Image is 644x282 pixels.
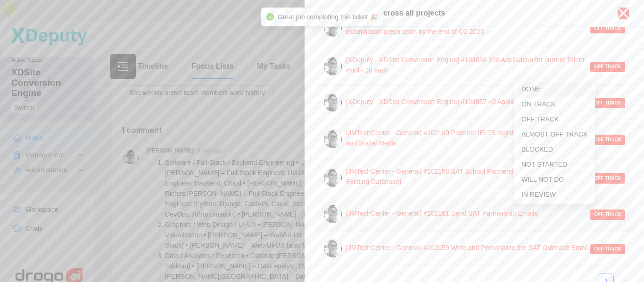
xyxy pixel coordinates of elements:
[521,130,587,138] span: ALMOST OFF TRACK
[278,13,378,21] span: Great job completing this ticket 🎉
[618,8,629,19] button: Close
[521,100,555,108] span: ON TRACK
[590,98,625,108] span: OFF TRACK
[346,128,590,151] a: [JMTechCenter - General] #102160 Promote IELTS registration Through Broadcast and Social Media
[346,242,588,253] div: [JMTechCenter - General] #102159 Write and Personalize the SAT Outreach Email
[590,244,625,254] span: OFF TRACK
[324,19,342,37] img: ebwozq1hgdrcfxavlvnx.jpg
[316,8,606,19] div: Off-Track Tickets across all projects
[324,94,342,112] img: ebwozq1hgdrcfxavlvnx.jpg
[346,16,590,39] a: [JMTechCenter - General] #69485 3 million in registration revenue for international examination p...
[590,209,625,220] span: OFF TRACK
[346,97,561,109] a: [XDeputy - XDSite Conversion Engine] #104857 40 Applications for Talent
[324,240,342,258] img: ebwozq1hgdrcfxavlvnx.jpg
[346,128,590,148] div: [JMTechCenter - General] #102160 Promote IELTS registration Through Broadcast and Social Media
[590,135,625,145] span: OFF TRACK
[590,62,625,72] span: OFF TRACK
[346,55,590,78] a: [XDeputy - XDSite Conversion Engine] #104856 190 Application for current Talent Pool - 10 each
[521,115,559,123] span: OFF TRACK
[590,23,625,33] span: OFF TRACK
[324,169,342,187] img: ebwozq1hgdrcfxavlvnx.jpg
[346,55,590,75] div: [XDeputy - XDSite Conversion Engine] #104856 190 Application for current Talent Pool - 10 each
[346,166,590,189] a: [JMTechCenter - General] #102158 SAT School Partnership Drive (Based on Existing Database)
[346,208,537,218] div: [JMTechCenter - General] #102161 Send SAT Partnership Emails
[346,97,561,107] div: [XDeputy - XDSite Conversion Engine] #104857 40 Applications for Talent
[346,242,588,255] a: [JMTechCenter - General] #102159 Write and Personalize the SAT Outreach Email
[346,166,590,187] div: [JMTechCenter - General] #102158 SAT School Partnership Drive (Based on Existing Database)
[324,57,342,75] img: ebwozq1hgdrcfxavlvnx.jpg
[266,13,274,21] span: check-circle
[616,6,631,21] span: close
[521,145,553,153] span: BLOCKED
[521,191,556,198] span: IN REVIEW
[590,173,625,184] span: OFF TRACK
[521,85,540,93] span: DONE
[324,130,342,148] img: ebwozq1hgdrcfxavlvnx.jpg
[346,208,537,221] a: [JMTechCenter - General] #102161 Send SAT Partnership Emails
[324,205,342,223] img: ebwozq1hgdrcfxavlvnx.jpg
[521,176,564,183] span: WILL NOT DO
[521,161,567,168] span: NOT STARTED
